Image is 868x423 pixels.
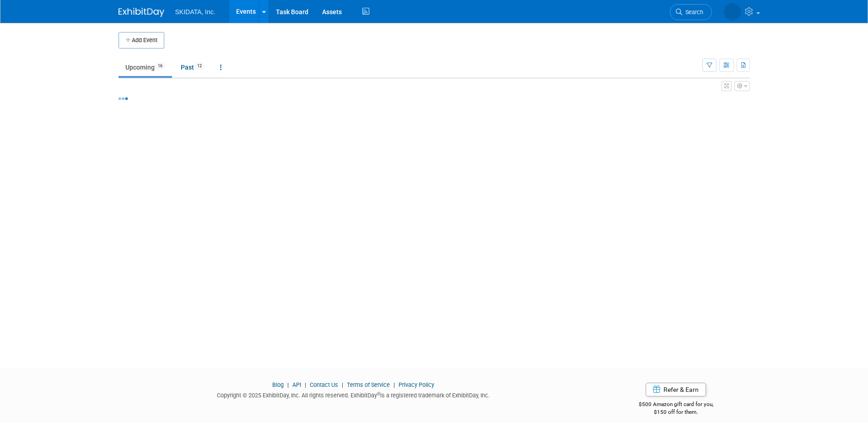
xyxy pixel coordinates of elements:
span: 16 [155,63,165,70]
a: Blog [272,381,284,388]
button: Add Event [119,32,164,49]
div: $150 off for them. [602,408,750,416]
span: | [285,381,291,388]
sup: ® [377,391,380,396]
a: Search [670,4,712,20]
span: 12 [194,63,205,70]
img: loading... [119,98,128,100]
div: $500 Amazon gift card for you, [602,395,750,416]
span: | [391,381,397,388]
a: Refer & Earn [646,383,706,396]
a: Terms of Service [347,381,390,388]
div: Copyright © 2025 ExhibitDay, Inc. All rights reserved. ExhibitDay is a registered trademark of Ex... [119,389,589,400]
a: Privacy Policy [399,381,434,388]
span: | [302,381,308,388]
a: Upcoming16 [119,59,172,76]
img: ExhibitDay [119,8,164,17]
img: Mary Beth McNair [724,3,741,21]
span: SKIDATA, Inc. [175,8,216,16]
span: Search [682,9,703,16]
a: API [292,381,301,388]
a: Past12 [174,59,211,76]
a: Contact Us [310,381,338,388]
span: | [340,381,345,388]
